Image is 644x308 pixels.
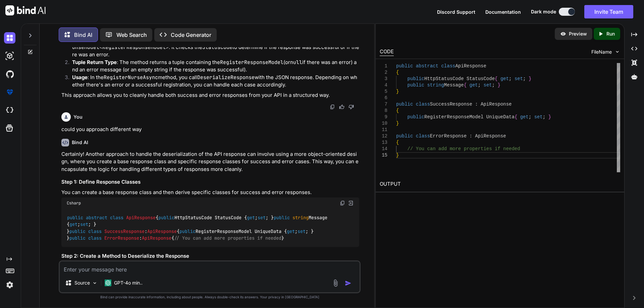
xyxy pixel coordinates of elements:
div: 1 [380,63,387,69]
div: 13 [380,139,387,146]
span: } [497,82,500,88]
span: ErrorResponse : ApiResponse [430,133,506,139]
p: Source [74,280,90,286]
span: Dark mode [531,8,556,15]
p: This approach allows you to cleanly handle both success and error responses from your API in a st... [61,91,359,99]
span: set [258,214,266,221]
span: SuccessResponse [104,228,145,234]
span: FileName [591,49,612,55]
p: Web Search [116,31,147,39]
strong: Usage [72,74,88,80]
span: class [416,133,430,139]
span: ApiResponse [147,228,177,234]
span: // You can add more properties if needed [174,235,281,241]
code: DeserializeResponse [197,74,255,81]
span: get [500,76,509,81]
span: get [520,114,528,120]
span: public [67,214,83,221]
span: set [298,228,306,234]
span: get [247,214,255,221]
span: class [88,228,102,234]
img: settings [4,279,15,291]
span: ; [529,114,531,120]
span: } [396,89,399,94]
span: } [396,121,399,126]
span: ; [478,82,480,88]
img: Pick Models [92,280,98,286]
p: Bind AI [74,31,92,39]
span: string [427,82,444,88]
span: Csharp [67,200,81,206]
img: attachment [332,279,339,287]
h3: Step 2: Create a Method to Deserialize the Response [61,252,359,260]
span: string [292,214,309,221]
div: 7 [380,101,387,108]
span: ApiResponse [142,235,171,241]
span: { [396,140,399,145]
span: get [287,228,295,234]
p: : The method returns a tuple containing the (or if there was an error) and an error message (or a... [72,59,359,74]
code: RegisterNurseAsync [104,74,158,81]
p: : In the method, you call with the JSON response. Depending on whether there's an error or a succ... [72,74,359,89]
div: CODE [380,48,394,56]
p: could you approach different way [61,126,359,133]
img: chevron down [614,49,620,55]
span: public [407,114,424,120]
img: githubDark [4,68,15,80]
div: 3 [380,76,387,82]
span: ; [509,76,512,81]
span: get [69,222,77,228]
img: dislike [348,104,354,110]
span: public [407,82,424,88]
span: get [469,82,478,88]
span: { [396,70,399,75]
span: Documentation [485,9,521,15]
div: 12 [380,133,387,139]
span: // You can add more properties if needed [407,146,520,151]
h3: Step 1: Define Response Classes [61,178,359,186]
p: Bind can provide inaccurate information, including about people. Always double-check its answers.... [59,295,361,300]
div: 11 [380,127,387,133]
p: : This method takes a JSON string as input and attempts to deserialize it into a . It checks the ... [72,36,359,59]
span: ApiResponse [126,214,156,221]
p: Certainly! Another approach to handle the deserialization of the API response can involve using a... [61,150,359,173]
div: 5 [380,88,387,95]
code: RegisterResponseModel [220,59,283,66]
p: Preview [569,30,587,37]
img: copy [340,200,345,206]
img: copy [330,104,335,110]
span: HttpStatusCode StatusCode [424,76,495,81]
span: class [88,235,102,241]
span: set [80,222,88,228]
span: set [483,82,492,88]
code: StatusCode [202,44,232,51]
p: Run [606,30,615,37]
span: public [407,76,424,81]
img: darkAi-studio [4,50,15,62]
span: class [441,63,455,69]
span: public [396,102,413,107]
div: 14 [380,146,387,152]
span: public [69,228,86,234]
span: class [110,214,123,221]
code: { HttpStatusCode StatusCode { ; ; } Message { ; ; } } : { RegisterResponseModel UniqueData { ; ; ... [67,214,330,242]
span: ; [543,114,545,120]
span: abstract [86,214,107,221]
code: null [290,59,302,66]
h2: OUTPUT [376,176,624,192]
div: 4 [380,82,387,88]
span: class [416,102,430,107]
span: abstract [416,63,438,69]
p: Code Generator [171,31,211,39]
span: { [515,114,517,120]
div: 10 [380,120,387,127]
h6: You [73,114,83,120]
span: { [396,108,399,113]
strong: Tuple Return Type [72,59,117,65]
h6: Bind AI [72,139,88,146]
span: } [396,152,399,158]
button: Discord Support [437,8,475,15]
img: premium [4,86,15,98]
span: } [548,114,551,120]
span: set [515,76,523,81]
